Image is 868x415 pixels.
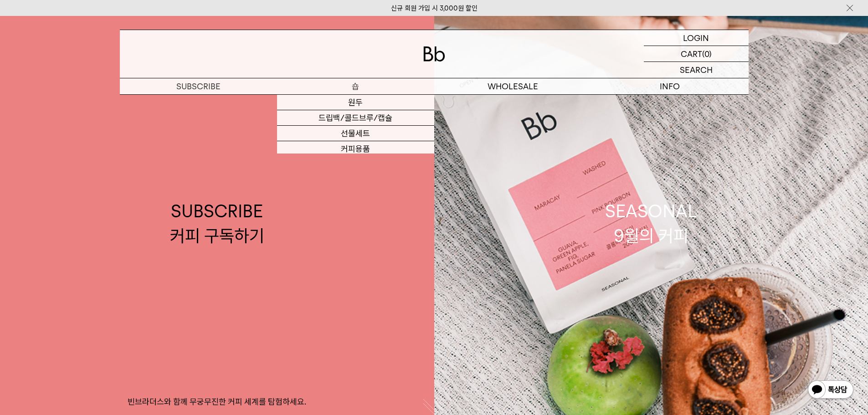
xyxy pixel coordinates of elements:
a: 드립백/콜드브루/캡슐 [277,110,434,126]
div: SUBSCRIBE 커피 구독하기 [170,199,264,247]
a: LOGIN [644,30,749,46]
a: 커피용품 [277,141,434,157]
a: 선물세트 [277,126,434,141]
p: LOGIN [683,30,709,46]
a: 신규 회원 가입 시 3,000원 할인 [391,4,478,12]
img: 로고 [423,46,445,61]
a: 원두 [277,95,434,110]
a: SUBSCRIBE [120,78,277,94]
div: SEASONAL 9월의 커피 [605,199,697,247]
img: 카카오톡 채널 1:1 채팅 버튼 [807,379,854,401]
p: CART [681,46,702,61]
p: WHOLESALE [434,78,591,94]
a: CART (0) [644,46,749,62]
p: (0) [702,46,712,61]
a: 숍 [277,78,434,94]
p: INFO [591,78,749,94]
p: SEARCH [680,62,713,78]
